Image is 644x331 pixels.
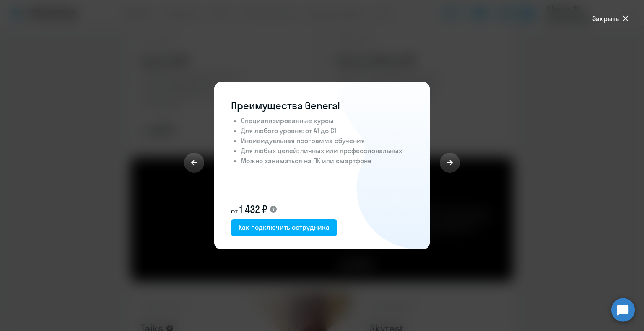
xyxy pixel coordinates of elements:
li: Специализированные курсы [241,115,413,126]
span: Закрыть [592,13,619,23]
div: Как подключить сотрудника [239,222,330,232]
li: Для любых целей: личных или профессиональных [241,146,413,156]
button: Как подключить сотрудника [231,219,337,236]
img: product-background-1.svg [340,82,430,249]
small: от [231,206,238,216]
li: Индивидуальная программа обучения [241,136,413,146]
span: 1 432 ₽ [239,203,267,216]
li: Для любого уровня: от А1 до С1 [241,126,413,136]
li: Можно заниматься на ПК или смартфоне [241,156,413,166]
span: Преимущества [231,99,303,112]
span: General [305,99,340,112]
